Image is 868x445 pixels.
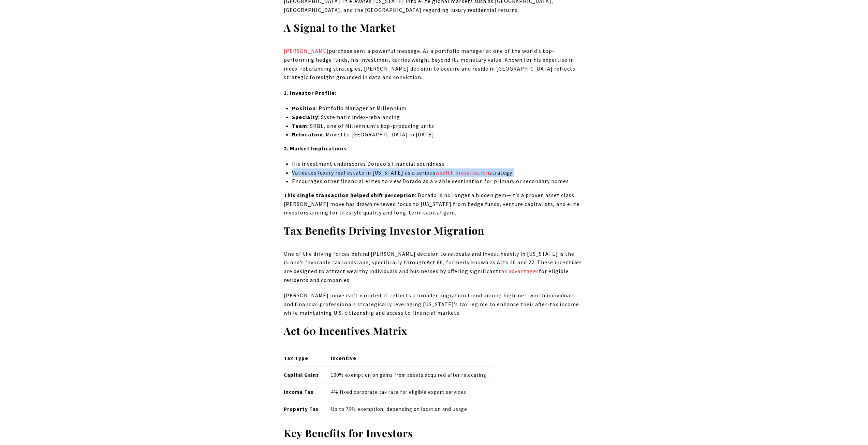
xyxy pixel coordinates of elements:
li: : SRBL, one of Millennium’s top-producing units [292,122,584,131]
li: Encourages other financial elites to view Dorado as a viable destination for primary or secondary... [292,177,584,186]
strong: Relocation [292,131,323,138]
strong: Position [292,105,316,112]
a: wealth preservation - open in a new tab [436,169,489,176]
strong: 1. Investor Profile [284,89,335,96]
strong: Key Benefits for Investors [284,426,413,440]
p: : [284,89,585,98]
strong: A Signal to the Market [284,21,396,34]
strong: Team [292,122,307,129]
a: Glen Scheinberg’s - open in a new tab [284,47,329,54]
p: One of the driving forces behind [PERSON_NAME] decision to relocate and invest heavily in [US_STA... [284,250,585,284]
li: : Systematic index-rebalancing [292,113,584,122]
p: Up to 75% exemption, depending on location and usage [331,405,495,414]
li: : Moved to [GEOGRAPHIC_DATA] in [DATE] [292,130,584,139]
p: purchase sent a powerful message. As a portfolio manager at one of the world’s top-performing hed... [284,47,585,81]
strong: Capital Gains [284,372,319,378]
li: Validates luxury real estate in [US_STATE] as a serious strategy [292,168,584,177]
strong: Income Tax [284,389,314,395]
p: : Dorado is no longer a hidden gem—it’s a proven asset class. [PERSON_NAME] move has drawn renewe... [284,191,585,217]
li: His investment underscores Dorado’s financial soundness. [292,160,584,168]
p: 4% fixed corporate tax rate for eligible export services [331,388,495,397]
strong: Tax Benefits Driving Investor Migration [284,224,484,237]
p: 100% exemption on gains from assets acquired after relocating [331,371,495,380]
strong: Incentive [331,355,356,361]
strong: Property Tax [284,406,319,412]
p: : [284,144,585,153]
p: [PERSON_NAME] move isn’t isolated. It reflects a broader migration trend among high-net-worth ind... [284,291,585,317]
strong: This single transaction helped shift perception [284,192,415,198]
strong: Act 60 Incentives Matrix [284,324,407,338]
li: : Portfolio Manager at Millennium [292,104,584,113]
strong: Specialty [292,114,318,120]
a: tax advantages - open in a new tab [499,268,539,275]
strong: Tax Type [284,355,308,361]
strong: 2. Market Implications [284,145,347,152]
